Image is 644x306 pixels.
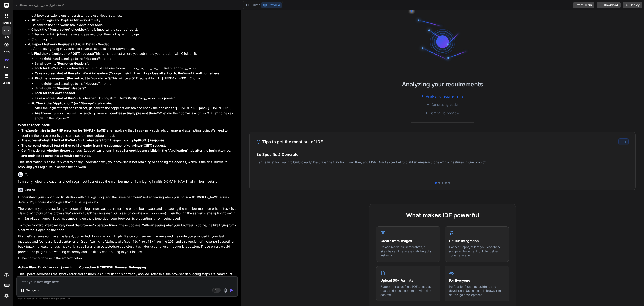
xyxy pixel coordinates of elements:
p: Perfect for founders, builders, and developers. Use on mobile browser for on-the-go development [449,285,505,297]
p: This is the request where you submitted your credentials. Click on it. [31,51,237,57]
code: $config->prefix [82,240,110,244]
em: next [47,76,54,80]
h4: GitHub Integration [449,238,505,243]
code: wordpress_logged_in_ [65,149,103,153]
p: First, let's ensure you have the latest, corrected file on your server. I've reviewed the code yo... [18,234,237,254]
code: setcookie [114,245,131,249]
code: wp-login.php [47,52,69,56]
code: wp-login.php [109,33,131,36]
h4: Create from Images [380,238,436,243]
strong: Verify if is present. [128,96,177,100]
li: After the login attempt and redirect, go back to the "Application" tab and check the cookies for ... [35,106,237,111]
label: GitHub [3,50,10,53]
code: wordpress_logged_in_... [120,67,164,70]
code: SameSite [208,240,223,244]
strong: "Response Headers" [56,61,88,65]
p: Always double-check its answers. Your in Bind [16,297,238,301]
code: [DOMAIN_NAME] [82,129,107,133]
button: Preview [261,2,282,8]
span: 1 [621,140,622,143]
code: wordpress_logged_in_ [46,112,84,115]
code: SameSite [183,72,198,76]
code: mnj_session [181,67,201,70]
code: [DOMAIN_NAME] [176,107,200,110]
div: / [618,138,629,145]
p: I have corrected these in the artifact below. [18,256,237,261]
p: Connect repos, talk to your codebase, and provide context to AI for better code generation [449,245,505,257]
strong: Check the "Preserve log" checkbox [31,27,87,31]
li: (Or copy its full text). [35,96,237,101]
h4: Upload 50+ Formats [380,278,436,283]
code: SameSite [200,112,215,115]
code: Set-Cookie [53,67,72,70]
code: class-mnj-auth.php [45,266,79,270]
code: Cookie [70,144,81,148]
p: Upload mockups, screenshots, or sketches and generate matching UIs instantly [380,245,436,257]
strong: absolutely need the browser's perspective [49,223,115,227]
code: mnj_session [108,149,129,153]
li: Go back to the "Network" tab in developer tools. [31,23,237,27]
li: In the right-hand panel, go to the sub-tab. [35,81,237,86]
h6: You [25,172,30,176]
strong: Look for the header. [35,91,76,95]
strong: d. Inspect Network Requests (Crucial Details Needed): [28,42,112,46]
button: Invite Team [573,2,594,8]
code: adminjob [47,33,62,36]
strong: c. Attempt Login and Capture Network Activity: [28,18,101,22]
label: Upload [3,81,10,85]
button: Download [597,2,621,8]
p: To move forward, we on these cookies. Without seeing what your browser is doing, it's like trying... [18,223,237,232]
h4: Be Specific & Concrete [256,152,629,157]
strong: Take a screenshot of these headers. [35,71,109,75]
code: Set-Cookie [70,139,89,142]
code: Cookie [53,92,65,95]
img: attachment [223,288,228,293]
strong: iii. Check the "Application" (or "Storage") tab again: [31,101,112,105]
li: In the right-hand panel, go to the sub-tab. [35,56,237,61]
p: This will be a GET request to . Click on it. [31,76,237,81]
strong: The entries in the PHP error log for [21,128,107,132]
code: Set-Cookie [77,72,95,76]
strong: "Headers" [84,57,100,61]
strong: Confirmation of whether the and cookies are visible in the "Application" tab after the login atte... [21,148,231,158]
strong: "Request Headers" [56,86,86,90]
code: /wp-admin/ [90,77,109,81]
code: destroy_cross_network_session [144,245,199,249]
strong: Look for the headers. [35,66,86,70]
strong: i. Find the (POST) request: [31,52,94,56]
strong: Action Plan: Final Correction & CRITICAL Browser Debugging [18,265,146,269]
li: (Or copy their full text). [35,71,237,76]
h2: Analyzing your requirements [241,80,644,89]
p: After clicking "Log In", you'll see several requests in the Network tab. [31,47,237,51]
p: i am sorry i clear the casch and login again but i canot see the member menu , i am loging in wit... [18,179,237,184]
label: code [4,35,9,39]
li: after applying the change and attempting login. We need to confirm the parse error is gone and se... [21,128,237,138]
span: Generating code [431,102,458,107]
li: Scroll down to . [35,86,237,91]
li: Click "Log In". [31,37,237,42]
p: This information is absolutely vital to finally understand why your browser is not retaining or s... [18,160,237,169]
p: Source [26,288,36,292]
code: .[DOMAIN_NAME] [206,107,232,110]
strong: The screenshots/full text of the headers from the (POST) response. [21,138,165,142]
h6: Bind AI [25,188,35,192]
button: Editor [244,2,261,8]
code: SameSite=None; Secure [24,217,64,221]
li: (this is important to see redirects). [31,27,237,32]
h2: What makes IDE powerful [376,211,509,220]
button: Deploy [623,2,642,8]
strong: Pay close attention to the attribute here. [143,71,220,75]
h3: Tips to get the most out of IDE [256,139,323,145]
p: The problem you're describing – successful login message but remaining on the login page, and not... [18,206,237,221]
li: What are their domains and attributes as shown in the browser? [35,111,237,121]
em: not sending back [66,211,91,215]
li: Scroll down to . [35,61,237,66]
code: SameSite=None [96,273,120,276]
span: multi-network_job_board_plugin [16,3,65,7]
img: Pick Models [37,289,41,292]
li: Enter your username and password on the page. [31,32,237,37]
code: create_cross_network_session [37,245,90,249]
code: wp-login.php [115,139,138,142]
span: Setting up preview [430,111,459,116]
code: mnj_session [144,212,165,215]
